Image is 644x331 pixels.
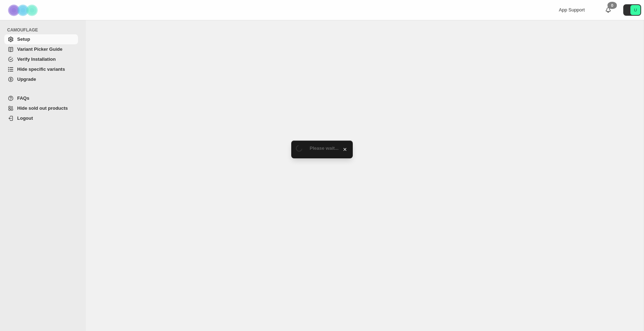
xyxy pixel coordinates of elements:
a: Hide specific variants [4,64,78,74]
a: 0 [605,6,612,14]
a: Verify Installation [4,54,78,64]
div: 0 [608,2,617,9]
span: Verify Installation [17,56,56,62]
img: Camouflage [6,0,42,20]
span: Variant Picker Guide [17,46,62,52]
a: FAQs [4,93,78,103]
span: Hide sold out products [17,105,68,111]
text: U [634,8,637,12]
span: Setup [17,36,30,42]
button: Avatar with initials U [623,4,641,16]
span: Please wait... [310,145,339,151]
span: FAQs [17,95,29,101]
span: Upgrade [17,76,36,82]
span: Hide specific variants [17,66,65,72]
span: CAMOUFLAGE [7,27,81,33]
a: Upgrade [4,74,78,84]
span: App Support [559,7,585,13]
span: Avatar with initials U [630,5,640,15]
a: Logout [4,113,78,123]
span: Logout [17,115,33,121]
a: Variant Picker Guide [4,44,78,54]
a: Hide sold out products [4,103,78,113]
a: Setup [4,34,78,44]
